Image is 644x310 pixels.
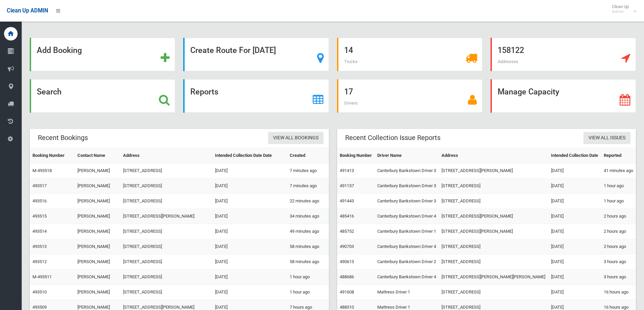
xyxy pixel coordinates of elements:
td: [DATE] [212,270,287,285]
th: Intended Collection Date Date [212,148,287,163]
a: Search [30,79,175,113]
span: Drivers [344,101,358,106]
td: [PERSON_NAME] [75,178,120,194]
td: [DATE] [212,209,287,224]
td: Canterbury Bankstown Driver 2 [375,254,439,270]
a: 491413 [340,168,354,173]
td: [STREET_ADDRESS] [120,239,212,254]
td: [PERSON_NAME] [75,270,120,285]
td: 2 hours ago [601,239,636,254]
td: [STREET_ADDRESS] [120,254,212,270]
strong: Reports [190,87,218,96]
span: Trucks [344,59,358,64]
td: [STREET_ADDRESS] [120,224,212,239]
th: Booking Number [30,148,75,163]
td: Canterbury Bankstown Driver 1 [375,224,439,239]
td: [DATE] [212,224,287,239]
td: [STREET_ADDRESS] [120,194,212,209]
td: 34 minutes ago [287,209,329,224]
a: 158122 Addresses [491,38,636,71]
th: Created [287,148,329,163]
a: Create Route For [DATE] [183,38,329,71]
a: 493512 [32,259,47,264]
strong: 14 [344,46,353,55]
a: 14 Trucks [337,38,482,71]
a: 491608 [340,289,354,294]
td: 1 hour ago [287,270,329,285]
a: 17 Drivers [337,79,482,113]
td: Canterbury Bankstown Driver 3 [375,194,439,209]
td: [PERSON_NAME] [75,194,120,209]
td: [DATE] [212,239,287,254]
a: Manage Capacity [491,79,636,113]
th: Contact Name [75,148,120,163]
td: [DATE] [548,224,601,239]
td: Canterbury Bankstown Driver 3 [375,163,439,178]
td: Canterbury Bankstown Driver 4 [375,270,439,285]
td: [DATE] [212,285,287,300]
td: [STREET_ADDRESS] [120,178,212,194]
td: [STREET_ADDRESS] [439,194,548,209]
td: [STREET_ADDRESS] [439,178,548,194]
strong: Search [37,87,62,96]
td: Canterbury Bankstown Driver 3 [375,178,439,194]
th: Reported [601,148,636,163]
header: Recent Collection Issue Reports [337,131,449,144]
td: 22 minutes ago [287,194,329,209]
a: M-493511 [32,274,52,279]
a: Add Booking [30,38,175,71]
td: 7 minutes ago [287,163,329,178]
td: [PERSON_NAME] [75,285,120,300]
td: [STREET_ADDRESS][PERSON_NAME] [439,224,548,239]
a: View All Issues [583,132,630,144]
td: 1 hour ago [601,194,636,209]
td: 41 minutes ago [601,163,636,178]
td: [PERSON_NAME] [75,254,120,270]
td: [DATE] [548,178,601,194]
td: [STREET_ADDRESS] [439,254,548,270]
td: 7 minutes ago [287,178,329,194]
td: [DATE] [548,163,601,178]
td: Canterbury Bankstown Driver 4 [375,209,439,224]
td: Canterbury Bankstown Driver 4 [375,239,439,254]
a: 493513 [32,244,47,249]
td: [STREET_ADDRESS][PERSON_NAME][PERSON_NAME] [439,270,548,285]
a: M-493518 [32,168,52,173]
td: 2 hours ago [601,224,636,239]
td: [STREET_ADDRESS] [120,285,212,300]
header: Recent Bookings [30,131,96,144]
td: [DATE] [548,194,601,209]
strong: Manage Capacity [498,87,559,96]
a: Reports [183,79,329,113]
th: Driver Name [375,148,439,163]
a: 493517 [32,183,47,188]
td: [STREET_ADDRESS][PERSON_NAME] [120,209,212,224]
td: [STREET_ADDRESS] [120,163,212,178]
a: 485416 [340,214,354,219]
th: Booking Number [337,148,375,163]
strong: 17 [344,87,353,96]
td: 58 minutes ago [287,239,329,254]
td: 1 hour ago [287,285,329,300]
a: 488686 [340,274,354,279]
span: Clean Up ADMIN [7,7,48,14]
a: 485752 [340,229,354,234]
a: 488310 [340,305,354,310]
th: Intended Collection Date [548,148,601,163]
td: 49 minutes ago [287,224,329,239]
td: [DATE] [212,163,287,178]
a: View All Bookings [268,132,324,144]
td: [STREET_ADDRESS] [120,270,212,285]
a: 491443 [340,198,354,203]
a: 490613 [340,259,354,264]
a: 493515 [32,214,47,219]
td: [PERSON_NAME] [75,163,120,178]
td: 3 hours ago [601,270,636,285]
a: 490703 [340,244,354,249]
td: [DATE] [212,254,287,270]
td: Mattress Driver 1 [375,285,439,300]
th: Address [439,148,548,163]
td: [PERSON_NAME] [75,224,120,239]
strong: 158122 [498,46,524,55]
td: [DATE] [548,254,601,270]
